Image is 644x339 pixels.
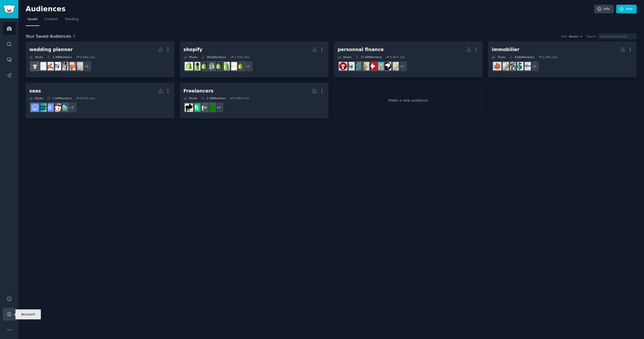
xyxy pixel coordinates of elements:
[376,62,384,70] img: ItaliaPersonalFinance
[26,15,39,26] a: Saved
[201,55,226,59] div: 382k Members
[65,17,79,22] span: Trending
[236,62,244,70] img: reviewmyshopify
[569,35,578,38] span: Recent
[26,33,71,40] span: Your Saved Audiences
[383,62,391,70] img: PersonalFinanceNZ
[587,35,596,38] div: Search
[338,46,384,53] div: personnal finance
[229,62,237,70] img: shopify_store_help
[361,62,369,70] img: UKPersonalFinance
[29,88,41,94] div: saas
[26,41,174,77] a: wedding planner9Subs2.3MMembers0.69% /mo+2Weddingsunder10keventplannerWeddingPhotographyweddingDe...
[184,96,197,100] div: 8 Sub s
[528,61,539,72] div: + 2
[43,15,59,26] a: Curated
[75,62,83,70] img: Weddingsunder10k
[45,17,58,22] span: Curated
[29,46,73,53] div: wedding planner
[185,103,193,112] img: Freelancers
[60,62,68,70] img: WeddingPhotography
[26,5,594,13] h2: Audiences
[184,46,202,53] div: shopify
[207,103,215,112] img: forhire
[192,62,200,70] img: shopifyDev
[543,55,558,59] div: 2.08 % /mo
[201,96,226,100] div: 2.4M Members
[63,15,80,26] a: Trending
[66,102,77,113] div: + 3
[199,62,208,70] img: ShopifyDevelopment
[214,62,222,70] img: ShopifyWebsites
[492,55,506,59] div: 7 Sub s
[213,102,224,113] div: + 4
[53,103,61,112] img: sales
[81,61,92,72] div: + 2
[493,62,501,70] img: immobilier
[515,62,523,70] img: QuebecFinance
[207,62,215,70] img: Shopify_Users
[38,62,46,70] img: BigBudgetBrides
[562,35,567,38] div: Sort
[616,5,637,14] a: New
[180,83,329,119] a: Freelancers8Subs2.4MMembers3.09% /mo+4forhirefreelance_forhireFiverrFreelancers
[221,62,230,70] img: shopify_geeks
[26,83,174,119] a: saas8Subs1.5MMembers6.27% /mo+3micro_saassalesSaaSSalesmicrosaasSaaS
[242,61,253,72] div: + 1
[80,96,95,100] div: 6.27 % /mo
[488,41,637,77] a: immobilier7Subs616kMembers2.08% /mo+2montrealhousingQuebecFinanceVosSousvosfinancesimmobilier
[192,103,200,112] img: Fiverr
[47,55,72,59] div: 2.3M Members
[46,103,54,112] img: SaaSSales
[184,88,214,94] div: Freelancers
[339,62,347,70] img: PersonalFinanceCanada
[29,96,43,100] div: 8 Sub s
[594,5,614,14] a: Info
[396,61,407,72] div: + 1
[29,55,43,59] div: 9 Sub s
[53,62,61,70] img: wedding
[334,83,483,119] a: Make a new audience
[508,62,516,70] img: VosSous
[390,62,398,70] img: AusFinance
[38,103,46,112] img: microsaas
[334,41,483,77] a: personnal finance9Subs27.6MMembers0.60% /mo+1AusFinancePersonalFinanceNZItaliaPersonalFinanceSwis...
[180,41,329,77] a: shopify9Subs382kMembers2.43% /mo+1reviewmyshopifyshopify_store_helpshopify_geeksShopifyWebsitesSh...
[27,17,37,22] span: Saved
[3,5,15,14] img: GummySearch logo
[346,62,354,70] img: personalfinanceindia
[68,62,76,70] img: eventplanner
[31,62,39,70] img: weddingplanning
[47,96,72,100] div: 1.5M Members
[234,96,249,100] div: 3.09 % /mo
[73,34,76,39] span: 6
[501,62,509,70] img: vosfinances
[354,62,362,70] img: FinancialPlanning
[234,55,249,59] div: 2.43 % /mo
[338,55,352,59] div: 9 Sub s
[199,103,208,112] img: freelance_forhire
[184,55,197,59] div: 9 Sub s
[355,55,382,59] div: 27.6M Members
[60,103,68,112] img: micro_saas
[598,33,637,39] input: Audience/Subreddit
[46,62,54,70] img: DesiWeddings
[80,55,95,59] div: 0.69 % /mo
[390,55,405,59] div: 0.60 % /mo
[509,55,534,59] div: 616k Members
[185,62,193,70] img: shopify
[31,103,39,112] img: SaaS
[368,62,376,70] img: SwissPersonalFinance
[492,46,519,53] div: immobilier
[523,62,531,70] img: montrealhousing
[569,35,583,38] button: Recent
